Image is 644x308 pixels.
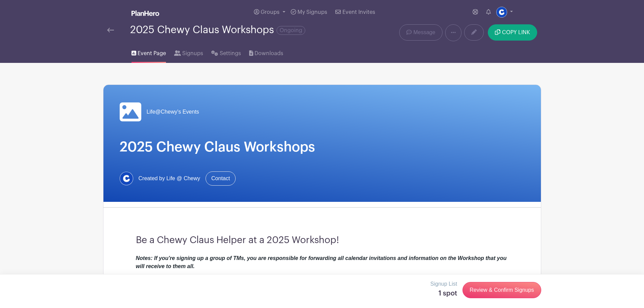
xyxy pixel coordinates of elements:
div: 2025 Chewy Claus Workshops [130,24,305,35]
span: Life@Chewy's Events [147,108,199,116]
a: Signups [174,41,203,63]
h1: 2025 Chewy Claus Workshops [120,139,525,155]
span: Event Invites [342,9,375,15]
img: 1629734264472.jfif [496,7,507,18]
span: Signups [182,49,203,57]
span: Ongoing [277,26,305,35]
em: Notes: If you're signing up a group of TMs, you are responsible for forwarding all calendar invit... [136,255,507,285]
a: Message [399,24,442,41]
span: Downloads [255,49,283,57]
img: back-arrow-29a5d9b10d5bd6ae65dc969a981735edf675c4d7a1fe02e03b50dbd4ba3cdb55.svg [107,28,114,32]
img: logo_white-6c42ec7e38ccf1d336a20a19083b03d10ae64f83f12c07503d8b9e83406b4c7d.svg [132,10,159,16]
span: My Signups [297,9,327,15]
a: Event Page [132,41,166,63]
span: Created by Life @ Chewy [139,174,200,183]
span: Settings [220,49,241,57]
span: Event Page [138,49,166,57]
button: COPY LINK [488,24,537,41]
h3: Be a Chewy Claus Helper at a 2025 Workshop! [136,235,508,246]
p: Signup List [430,280,457,288]
a: Settings [211,41,241,63]
img: 1629734264472.jfif [120,172,133,185]
a: Review & Confirm Signups [462,282,541,298]
span: Message [413,28,435,37]
a: Downloads [249,41,283,63]
a: Contact [206,171,236,186]
span: COPY LINK [502,30,530,35]
h5: 1 spot [430,289,457,298]
span: Groups [261,9,280,15]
